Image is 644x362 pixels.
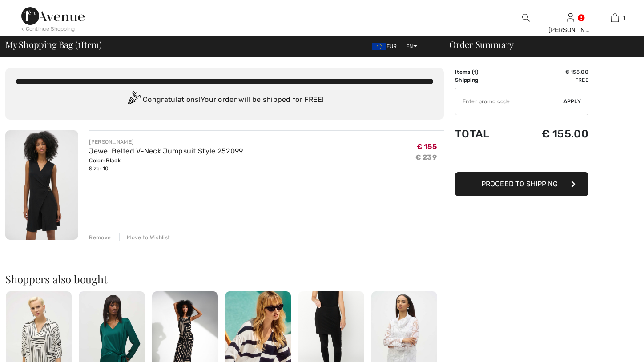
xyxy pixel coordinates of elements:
[455,172,588,196] button: Proceed to Shipping
[593,12,636,23] a: 1
[455,76,511,84] td: Shipping
[125,91,143,109] img: Congratulation2.svg
[406,43,417,49] span: EN
[21,7,85,25] img: 1ère Avenue
[567,12,574,23] img: My Info
[5,40,102,49] span: My Shopping Bag ( Item)
[16,91,433,109] div: Congratulations! Your order will be shipped for FREE!
[78,38,81,49] span: 1
[89,157,243,173] div: Color: Black Size: 10
[417,142,437,151] span: € 155
[455,88,563,115] input: Promo code
[455,68,511,76] td: Items ( )
[415,153,437,161] s: € 239
[522,12,530,23] img: search the website
[548,25,592,35] div: [PERSON_NAME]
[511,76,588,84] td: Free
[89,138,243,146] div: [PERSON_NAME]
[372,43,401,49] span: EUR
[119,233,170,241] div: Move to Wishlist
[455,149,588,169] iframe: PayPal
[21,25,75,33] div: < Continue Shopping
[89,233,111,241] div: Remove
[372,43,386,50] img: Euro
[5,130,78,240] img: Jewel Belted V-Neck Jumpsuit Style 252099
[611,12,619,23] img: My Bag
[567,13,574,22] a: Sign In
[439,40,639,49] div: Order Summary
[623,14,625,22] span: 1
[511,119,588,149] td: € 155.00
[481,180,558,188] span: Proceed to Shipping
[89,147,243,155] a: Jewel Belted V-Neck Jumpsuit Style 252099
[511,68,588,76] td: € 155.00
[455,119,511,149] td: Total
[5,274,444,284] h2: Shoppers also bought
[563,97,581,105] span: Apply
[474,69,476,75] span: 1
